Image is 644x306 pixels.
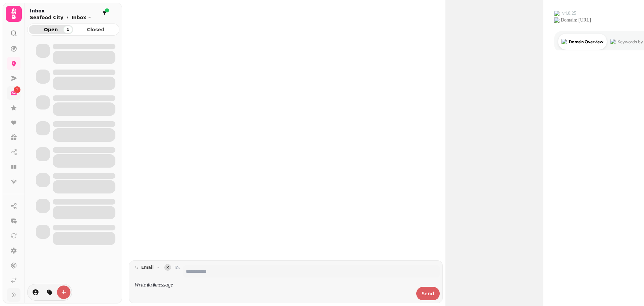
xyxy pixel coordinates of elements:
[16,87,18,92] span: 1
[74,40,113,44] div: Keywords by Traffic
[30,7,92,14] h2: Inbox
[25,40,60,44] div: Domain Overview
[63,26,72,33] div: 1
[101,9,109,17] button: filter
[67,39,72,44] img: tab_keywords_by_traffic_grey.svg
[30,14,63,21] p: Seafood City
[132,263,163,271] button: email
[29,25,73,34] button: Open1
[11,17,16,23] img: website_grey.svg
[11,11,16,16] img: logo_orange.svg
[7,86,20,100] a: 1
[18,39,23,44] img: tab_domain_overview_orange.svg
[164,264,171,271] button: collapse
[19,11,33,16] div: v 4.0.25
[422,291,434,296] span: Send
[43,286,56,299] button: tag-thread
[30,14,92,21] nav: breadcrumb
[174,264,180,277] label: To:
[74,25,118,34] button: Closed
[34,27,68,32] span: Open
[416,287,440,300] button: Send
[79,27,113,32] span: Closed
[57,286,70,299] button: create-convo
[17,17,48,23] div: Domain: [URL]
[71,14,92,21] button: Inbox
